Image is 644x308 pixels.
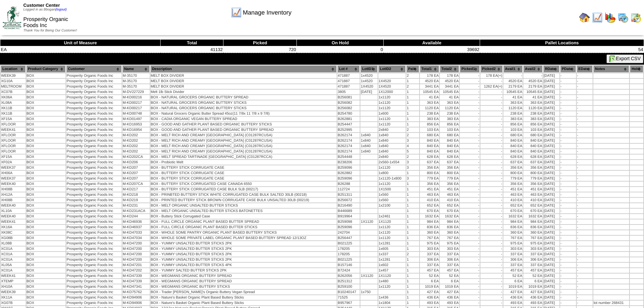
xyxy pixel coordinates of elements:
[122,95,150,100] td: M-KD00216
[122,144,150,148] td: M-KD202
[337,73,360,78] td: 471887
[503,65,523,73] th: Avail1
[560,117,576,121] td: -
[1,73,26,78] td: WEEK39
[460,138,480,143] td: -
[503,100,523,105] td: 363 EA
[498,85,502,89] div: (+)
[1,117,26,121] td: XF15A
[378,95,406,100] td: 1x1120
[122,138,150,143] td: M-KD202
[440,65,459,73] th: Total2
[55,8,67,11] a: (logout)
[593,65,629,73] th: Notes
[480,100,503,105] td: -
[543,65,559,73] th: RDate
[161,40,223,46] th: Total
[503,95,523,100] td: 41 EA
[297,46,384,53] td: 0
[122,100,150,105] td: M-KD00217
[543,117,559,121] td: [DATE]
[420,127,439,132] td: 103 EA
[560,122,576,127] td: -
[26,100,66,105] td: BOX
[66,100,122,105] td: Prosperity Organic Foods Inc
[523,133,543,138] td: 680 EA
[543,106,559,111] td: [DATE]
[480,117,503,121] td: -
[577,100,593,105] td: -
[440,84,459,89] td: 3441 EA
[420,65,439,73] th: Total1
[523,65,543,73] th: Avail2
[66,144,122,148] td: Prosperity Organic Foods Inc
[605,12,616,23] img: graph.gif
[150,65,337,73] th: Description
[337,122,360,127] td: B254447
[26,95,66,100] td: BOX
[420,79,439,84] td: 4520 EA
[560,138,576,143] td: -
[420,106,439,111] td: 1120 EA
[150,127,337,132] td: BOX - GOOD AND GATHER PLANT BASED ORGANIC BUTTERY SPREAD
[503,106,523,111] td: 1120 EA
[480,90,503,94] td: -
[560,65,576,73] th: PDate
[150,149,337,154] td: BOX - MELT RICH AND CREAMY [GEOGRAPHIC_DATA] (C01287RCUSA)
[543,84,559,89] td: [DATE]
[231,7,242,18] img: line_graph.gif
[406,117,419,121] td: 1
[440,95,459,100] td: 41 EA
[406,73,419,78] td: 2
[26,79,66,84] td: BOX
[378,79,406,84] td: 1X4520
[440,100,459,105] td: 363 EA
[337,84,360,89] td: 471887
[337,95,360,100] td: B256081
[577,111,593,116] td: -
[503,133,523,138] td: 680 EA
[360,65,378,73] th: LotID1
[1,149,26,154] td: XFLOOR
[1,144,26,148] td: XFLOOR
[480,84,503,89] td: 1262 EA
[122,84,150,89] td: M-35170
[360,138,378,143] td: 1x840
[420,122,439,127] td: 856 EA
[460,133,480,138] td: -
[122,90,150,94] td: M-DV227229
[26,111,66,116] td: BOX
[606,54,643,63] button: Export CSV
[460,73,480,78] td: -
[378,65,406,73] th: LotID2
[360,84,378,89] td: 1X4520
[337,90,360,94] td: 3805
[503,127,523,132] td: 103 EA
[378,133,406,138] td: 1x840
[498,74,502,78] div: (+)
[523,95,543,100] td: 41 EA
[480,73,503,78] td: 178 EA
[560,73,576,78] td: -
[23,29,77,32] span: Thank You for Being Our Customer!
[26,65,66,73] th: Product Category
[122,117,150,121] td: M-KD01497
[503,73,523,78] td: -
[560,111,576,116] td: -
[577,73,593,78] td: -
[420,111,439,116] td: 238 EA
[420,73,439,78] td: 178 EA
[337,127,360,132] td: B252995
[523,122,543,127] td: 856 EA
[337,144,360,148] td: B262174
[1,127,26,132] td: WEEK41
[503,138,523,143] td: 840 EA
[503,79,523,84] td: 4520 EA
[150,84,337,89] td: MELT BOX DIVIDER
[577,138,593,143] td: -
[150,106,337,111] td: BOX - NATURAL GROCERS ORGANIC BUTTERY STICKS
[460,117,480,121] td: -
[420,84,439,89] td: 3441 EA
[523,79,543,84] td: 4520 EA
[150,144,337,148] td: BOX - MELT RICH AND CREAMY [GEOGRAPHIC_DATA] (C01287RCUSA)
